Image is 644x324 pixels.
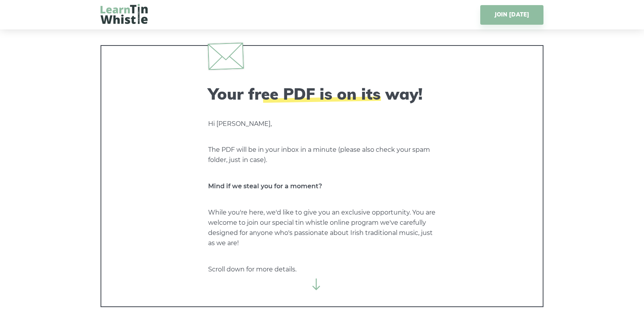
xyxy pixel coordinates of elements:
p: Hi [PERSON_NAME], [208,119,436,129]
p: The PDF will be in your inbox in a minute (please also check your spam folder, just in case). [208,145,436,165]
img: LearnTinWhistle.com [101,4,148,24]
img: envelope.svg [208,42,244,70]
p: While you're here, we'd like to give you an exclusive opportunity. You are welcome to join our sp... [208,208,436,248]
a: JOIN [DATE] [480,5,543,25]
p: Scroll down for more details. [208,264,436,275]
h2: Your free PDF is on its way! [208,84,436,103]
strong: Mind if we steal you for a moment? [208,182,322,190]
